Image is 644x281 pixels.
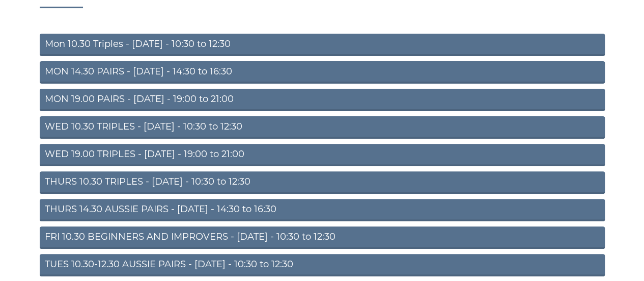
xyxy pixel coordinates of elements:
a: MON 14.30 PAIRS - [DATE] - 14:30 to 16:30 [40,61,605,84]
a: THURS 10.30 TRIPLES - [DATE] - 10:30 to 12:30 [40,171,605,194]
a: Mon 10.30 Triples - [DATE] - 10:30 to 12:30 [40,34,605,56]
a: FRI 10.30 BEGINNERS AND IMPROVERS - [DATE] - 10:30 to 12:30 [40,226,605,249]
a: WED 19.00 TRIPLES - [DATE] - 19:00 to 21:00 [40,144,605,166]
a: TUES 10.30-12.30 AUSSIE PAIRS - [DATE] - 10:30 to 12:30 [40,254,605,276]
a: MON 19.00 PAIRS - [DATE] - 19:00 to 21:00 [40,89,605,111]
a: WED 10.30 TRIPLES - [DATE] - 10:30 to 12:30 [40,116,605,139]
a: THURS 14.30 AUSSIE PAIRS - [DATE] - 14:30 to 16:30 [40,199,605,221]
